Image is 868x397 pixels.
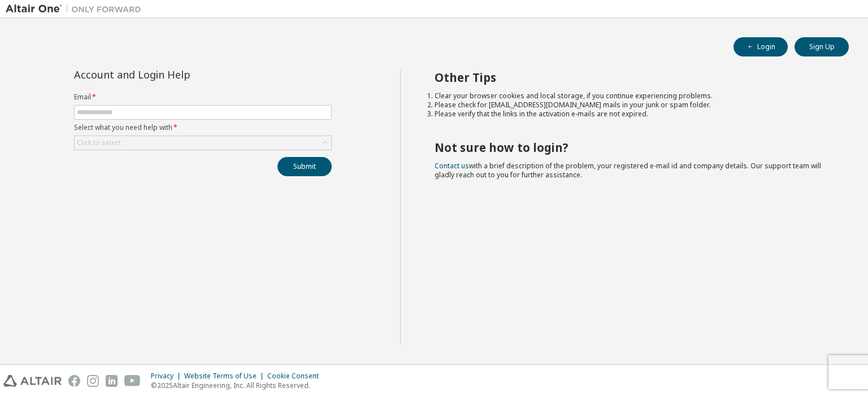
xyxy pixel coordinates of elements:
li: Please check for [EMAIL_ADDRESS][DOMAIN_NAME] mails in your junk or spam folder. [435,101,829,110]
li: Clear your browser cookies and local storage, if you continue experiencing problems. [435,91,829,101]
button: Sign Up [795,37,849,56]
img: altair_logo.svg [3,375,62,387]
div: Cookie Consent [267,372,325,381]
p: © 2025 Altair Engineering, Inc. All Rights Reserved. [151,381,325,390]
img: instagram.svg [87,375,99,387]
div: Click to select [75,136,331,150]
a: Contact us [435,161,469,171]
h2: Other Tips [435,70,829,85]
button: Submit [277,157,332,176]
li: Please verify that the links in the activation e-mails are not expired. [435,110,829,119]
label: Select what you need help with [74,123,332,132]
img: youtube.svg [124,375,141,387]
div: Account and Login Help [74,70,280,79]
div: Privacy [151,372,184,381]
h2: Not sure how to login? [435,140,829,155]
img: Altair One [6,3,147,15]
img: facebook.svg [68,375,80,387]
label: Email [74,93,332,102]
img: linkedin.svg [106,375,118,387]
div: Click to select [77,138,121,147]
span: with a brief description of the problem, your registered e-mail id and company details. Our suppo... [435,161,821,180]
button: Login [734,37,788,56]
div: Website Terms of Use [184,372,267,381]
